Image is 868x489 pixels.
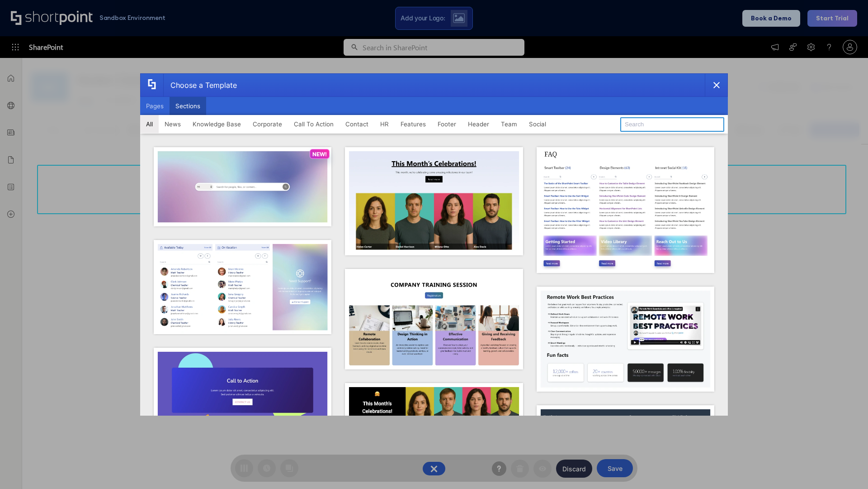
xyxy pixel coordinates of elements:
[187,115,247,133] button: Knowledge Base
[395,115,432,133] button: Features
[288,115,340,133] button: Call To Action
[620,117,724,132] input: Search
[159,115,187,133] button: News
[140,73,728,416] div: template selector
[495,115,523,133] button: Team
[462,115,495,133] button: Header
[823,446,868,489] iframe: Chat Widget
[140,115,159,133] button: All
[163,74,237,96] div: Choose a Template
[374,115,395,133] button: HR
[340,115,374,133] button: Contact
[140,97,170,115] button: Pages
[312,151,327,158] p: NEW!
[247,115,288,133] button: Corporate
[170,97,206,115] button: Sections
[523,115,552,133] button: Social
[432,115,462,133] button: Footer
